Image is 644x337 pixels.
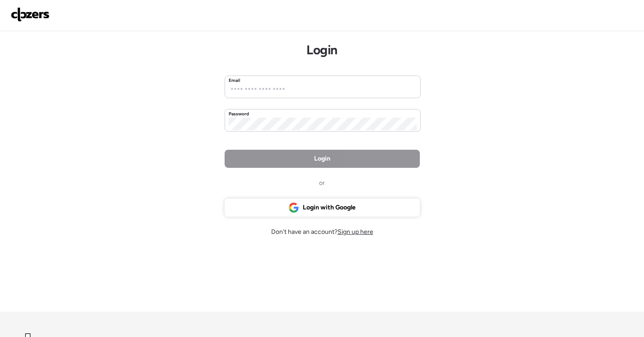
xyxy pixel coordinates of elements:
h1: Login [306,42,337,57]
label: Email [229,77,240,84]
img: Logo [11,7,50,22]
span: Login [314,154,330,163]
span: or [319,179,325,188]
span: Login with Google [303,203,356,212]
label: Password [229,110,249,118]
span: Sign up here [338,228,373,236]
span: Don't have an account? [271,228,373,237]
